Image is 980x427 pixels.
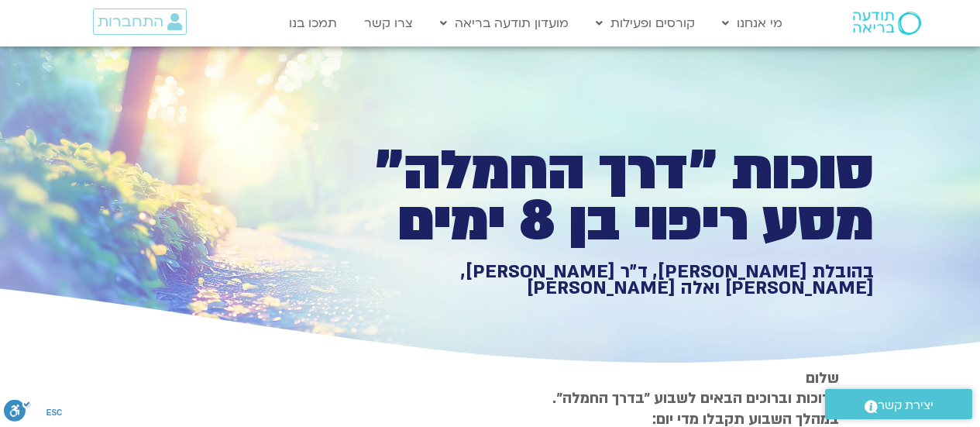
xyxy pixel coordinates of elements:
[825,389,972,419] a: יצירת קשר
[878,395,934,416] span: יצירת קשר
[337,263,874,297] h1: בהובלת [PERSON_NAME], ד״ר [PERSON_NAME], [PERSON_NAME] ואלה [PERSON_NAME]
[281,9,345,38] a: תמכו בנו
[588,9,703,38] a: קורסים ופעילות
[337,146,874,247] h1: סוכות ״דרך החמלה״ מסע ריפוי בן 8 ימים
[714,9,790,38] a: מי אנחנו
[853,12,921,35] img: תודעה בריאה
[93,9,187,35] a: התחברות
[806,368,839,388] strong: שלום
[98,13,163,30] span: התחברות
[432,9,576,38] a: מועדון תודעה בריאה
[356,9,421,38] a: צרו קשר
